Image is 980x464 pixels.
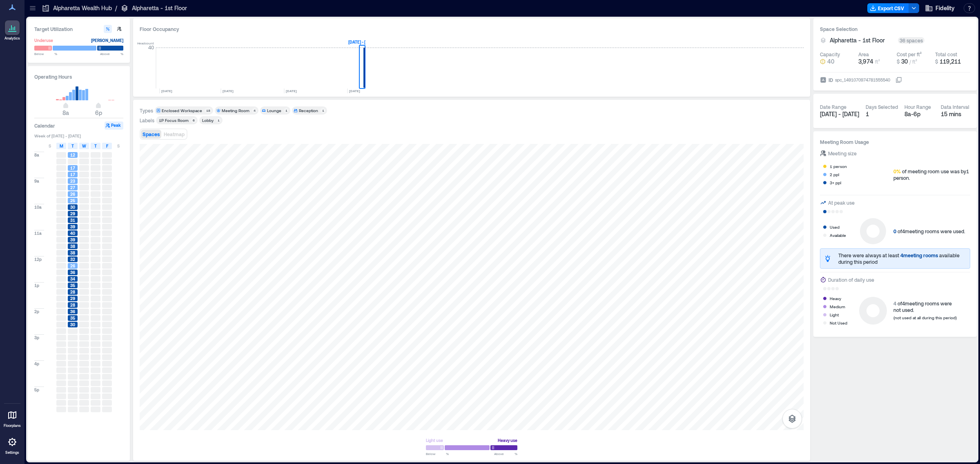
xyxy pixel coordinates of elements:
[143,131,160,137] span: Spaces
[70,302,75,308] span: 28
[34,152,39,158] span: 8a
[140,117,154,124] div: Labels
[286,89,297,93] text: [DATE]
[70,276,75,282] span: 34
[34,387,39,393] span: 5p
[70,217,75,223] span: 31
[1,405,23,431] a: Floorplans
[498,436,517,444] div: Heavy use
[91,36,123,44] div: [PERSON_NAME]
[426,436,443,444] div: Light use
[820,51,840,57] div: Capacity
[5,450,19,455] p: Settings
[105,122,123,130] button: Peak
[115,4,117,12] p: /
[70,191,75,197] span: 26
[828,276,874,284] div: Duration of daily use
[2,18,22,43] a: Analytics
[904,110,934,118] div: 8a - 6p
[53,4,112,12] p: Alpharetta Wealth Hub
[191,118,196,123] div: 6
[34,283,39,288] span: 1p
[897,59,900,64] span: $
[132,4,187,12] p: Alpharetta - 1st Floor
[4,36,20,41] p: Analytics
[140,107,153,114] div: Types
[904,104,931,110] div: Hour Range
[830,311,839,319] div: Light
[159,117,189,123] div: 1P Focus Room
[106,143,108,149] span: F
[70,250,75,256] span: 38
[426,451,449,456] span: Below %
[70,237,75,243] span: 39
[267,108,281,113] div: Lounge
[49,143,51,149] span: S
[893,168,901,174] span: 0%
[70,185,75,190] span: 27
[162,130,186,139] button: Heatmap
[70,270,75,275] span: 36
[34,256,42,262] span: 12p
[941,104,969,110] div: Data Interval
[830,36,895,44] button: Alpharetta - 1st Floor
[893,228,896,234] span: 0
[830,170,839,179] div: 2 ppl
[820,57,855,66] button: 40
[830,319,847,327] div: Not Used
[94,143,97,149] span: T
[70,309,75,314] span: 36
[34,133,123,139] span: Week of [DATE] - [DATE]
[222,108,249,113] div: Meeting Room
[922,2,957,15] button: Fidelity
[858,58,873,65] span: 3,974
[70,204,75,210] span: 30
[34,335,39,340] span: 3p
[827,57,834,66] span: 40
[935,59,938,64] span: $
[820,110,859,117] span: [DATE] - [DATE]
[893,228,965,234] div: of 4 meeting rooms were used.
[202,117,214,123] div: Lobby
[4,423,21,428] p: Floorplans
[70,322,75,327] span: 30
[858,51,869,57] div: Area
[70,283,75,288] span: 35
[164,131,185,137] span: Heatmap
[216,118,221,123] div: 1
[34,361,39,367] span: 4p
[70,243,75,249] span: 38
[940,58,961,65] span: 119,211
[828,149,857,157] div: Meeting size
[838,252,967,265] div: There were always at least available during this period
[898,37,924,44] div: 36 spaces
[70,178,75,184] span: 23
[875,59,880,64] span: ft²
[34,230,42,236] span: 11a
[34,122,55,130] h3: Calendar
[897,51,922,57] div: Cost per ft²
[141,130,161,139] button: Spaces
[349,89,360,93] text: [DATE]
[162,108,202,113] div: Enclosed Workspace
[284,108,289,113] div: 1
[71,143,74,149] span: T
[34,73,123,81] h3: Operating Hours
[900,252,938,258] span: 4 meeting rooms
[893,168,970,181] div: of meeting room use was by 1 person .
[867,3,909,13] button: Export CSV
[834,76,891,84] div: spc_1491070974781555540
[62,109,69,116] span: 8a
[82,143,86,149] span: W
[60,143,63,149] span: M
[70,224,75,230] span: 39
[34,204,42,210] span: 10a
[70,198,75,203] span: 25
[70,165,75,171] span: 17
[299,108,318,113] div: Reception
[830,231,846,239] div: Available
[70,256,75,262] span: 32
[34,36,53,44] div: Underuse
[70,263,75,269] span: 26
[34,51,57,56] span: Below %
